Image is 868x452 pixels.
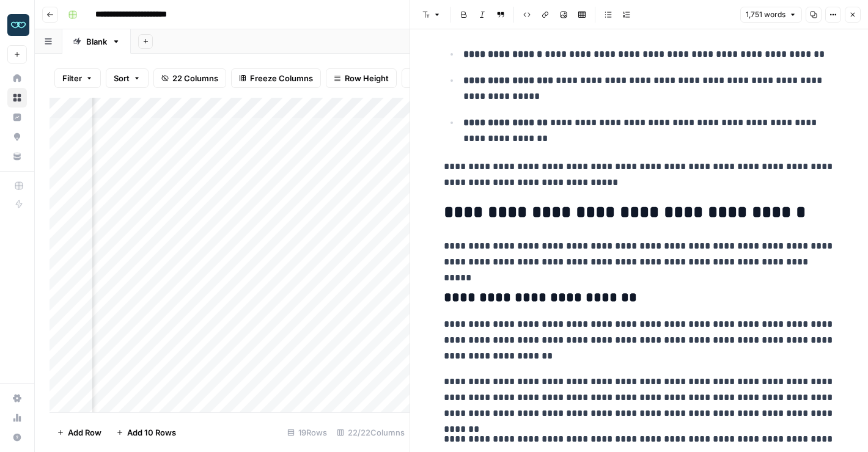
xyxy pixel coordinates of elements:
span: Filter [62,72,82,84]
a: Insights [7,108,27,127]
button: Filter [54,68,101,88]
span: 22 Columns [172,72,218,84]
a: Home [7,68,27,88]
button: Add Row [50,423,109,442]
span: Freeze Columns [250,72,313,84]
a: Browse [7,88,27,108]
a: Settings [7,388,27,408]
button: Freeze Columns [231,68,321,88]
button: 1,751 words [740,7,802,23]
span: 1,751 words [746,9,785,20]
button: Row Height [326,68,397,88]
a: Opportunities [7,127,27,147]
button: Sort [106,68,149,88]
button: Workspace: Zola Inc [7,10,27,40]
span: Row Height [345,72,389,84]
button: Add 10 Rows [109,423,183,442]
button: 22 Columns [153,68,226,88]
div: 19 Rows [282,423,332,442]
a: Usage [7,408,27,428]
div: Blank [86,35,107,48]
a: Blank [62,29,131,54]
img: Zola Inc Logo [7,14,29,36]
div: 22/22 Columns [332,423,410,442]
span: Add 10 Rows [127,426,176,439]
a: Your Data [7,147,27,166]
span: Add Row [68,426,101,439]
button: Help + Support [7,428,27,447]
span: Sort [114,72,130,84]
